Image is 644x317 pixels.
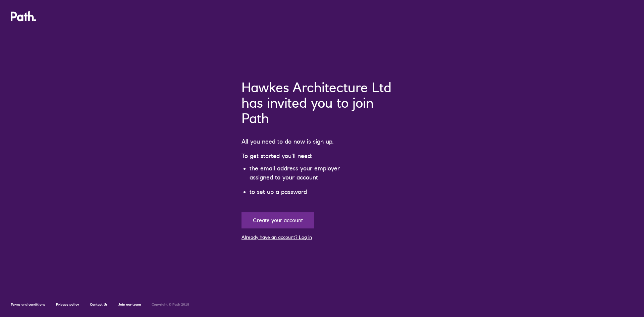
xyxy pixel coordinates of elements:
[118,302,141,307] a: Join our team
[241,80,402,126] div: Hawkes Architecture Ltd has invited you to join Path
[250,164,362,182] li: the email address your employer assigned to your account
[241,234,312,240] a: Already have an account? Log in
[90,302,108,307] a: Contact Us
[241,151,402,160] div: To get started you'll need:
[11,302,45,307] a: Terms and conditions
[241,212,314,228] button: Create your account
[250,187,362,196] li: to set up a password
[152,303,189,307] h6: Copyright © Path 2018
[241,137,402,146] div: All you need to do now is sign up.
[56,302,79,307] a: Privacy policy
